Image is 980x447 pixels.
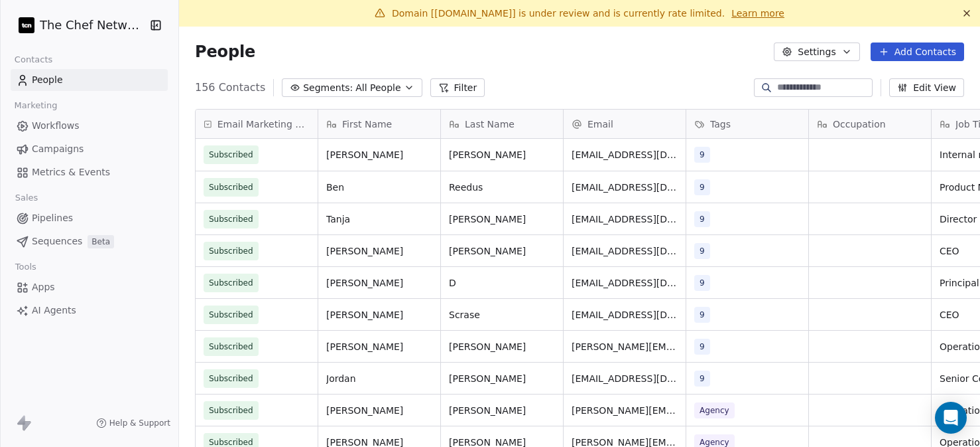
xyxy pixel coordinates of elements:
[572,181,678,194] span: [EMAIL_ADDRESS][DOMAIN_NAME]
[694,402,735,418] span: Agency
[11,69,168,91] a: People
[32,280,55,294] span: Apps
[935,402,967,434] div: Open Intercom Messenger
[572,404,678,417] span: [PERSON_NAME][EMAIL_ADDRESS][PERSON_NAME][DOMAIN_NAME]
[449,276,555,290] span: D
[209,372,253,385] span: Subscribed
[19,17,34,33] img: 474584105_122107189682724606_8841237860839550609_n.jpg
[9,188,44,208] span: Sales
[11,115,168,137] a: Workflows
[88,235,114,248] span: Beta
[32,234,82,248] span: Sequences
[441,110,563,138] div: Last Name
[209,404,253,417] span: Subscribed
[694,243,710,259] span: 9
[465,118,515,131] span: Last Name
[774,43,859,61] button: Settings
[694,147,710,163] span: 9
[694,307,710,323] span: 9
[833,118,886,131] span: Occupation
[694,275,710,291] span: 9
[449,308,555,321] span: Scrase
[32,304,76,317] span: AI Agents
[430,78,485,97] button: Filter
[9,50,58,70] span: Contacts
[11,300,168,321] a: AI Agents
[11,276,168,298] a: Apps
[449,181,555,194] span: Reedus
[209,340,253,353] span: Subscribed
[209,244,253,258] span: Subscribed
[318,110,440,138] div: First Name
[303,81,353,95] span: Segments:
[449,244,555,258] span: [PERSON_NAME]
[686,110,808,138] div: Tags
[11,138,168,160] a: Campaigns
[32,73,63,87] span: People
[11,161,168,183] a: Metrics & Events
[9,96,63,116] span: Marketing
[40,17,146,34] span: The Chef Network
[195,80,265,96] span: 156 Contacts
[326,181,432,194] span: Ben
[694,371,710,387] span: 9
[710,118,731,131] span: Tags
[209,308,253,321] span: Subscribed
[109,418,170,428] span: Help & Support
[209,148,253,161] span: Subscribed
[32,142,84,156] span: Campaigns
[871,43,964,61] button: Add Contacts
[32,211,73,225] span: Pipelines
[572,340,678,353] span: [PERSON_NAME][EMAIL_ADDRESS][DOMAIN_NAME]
[572,372,678,385] span: [EMAIL_ADDRESS][DOMAIN_NAME]
[32,119,80,133] span: Workflows
[572,244,678,258] span: [EMAIL_ADDRESS][DOMAIN_NAME]
[326,308,432,321] span: [PERSON_NAME]
[809,110,931,138] div: Occupation
[326,244,432,258] span: [PERSON_NAME]
[209,181,253,194] span: Subscribed
[587,118,613,131] span: Email
[449,404,555,417] span: [PERSON_NAME]
[326,340,432,353] span: [PERSON_NAME]
[96,418,170,428] a: Help & Support
[326,404,432,417] span: [PERSON_NAME]
[342,118,392,131] span: First Name
[326,276,432,290] span: [PERSON_NAME]
[694,339,710,355] span: 9
[195,42,255,62] span: People
[572,213,678,226] span: [EMAIL_ADDRESS][DOMAIN_NAME]
[16,14,141,37] button: The Chef Network
[196,110,318,138] div: Email Marketing Consent
[449,213,555,226] span: [PERSON_NAME]
[889,78,964,97] button: Edit View
[449,340,555,353] span: [PERSON_NAME]
[326,372,432,385] span: Jordan
[217,118,310,131] span: Email Marketing Consent
[731,7,784,20] a: Learn more
[572,148,678,161] span: [EMAIL_ADDRESS][DOMAIN_NAME]
[209,213,253,226] span: Subscribed
[564,110,686,138] div: Email
[449,372,555,385] span: [PERSON_NAME]
[11,207,168,229] a: Pipelines
[11,230,168,252] a: SequencesBeta
[694,179,710,195] span: 9
[355,81,400,95] span: All People
[209,276,253,290] span: Subscribed
[9,257,42,277] span: Tools
[572,276,678,290] span: [EMAIL_ADDRESS][DOMAIN_NAME]
[326,148,432,161] span: [PERSON_NAME]
[32,165,110,179] span: Metrics & Events
[694,211,710,227] span: 9
[449,148,555,161] span: [PERSON_NAME]
[572,308,678,321] span: [EMAIL_ADDRESS][DOMAIN_NAME]
[326,213,432,226] span: Tanja
[392,8,725,19] span: Domain [[DOMAIN_NAME]] is under review and is currently rate limited.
